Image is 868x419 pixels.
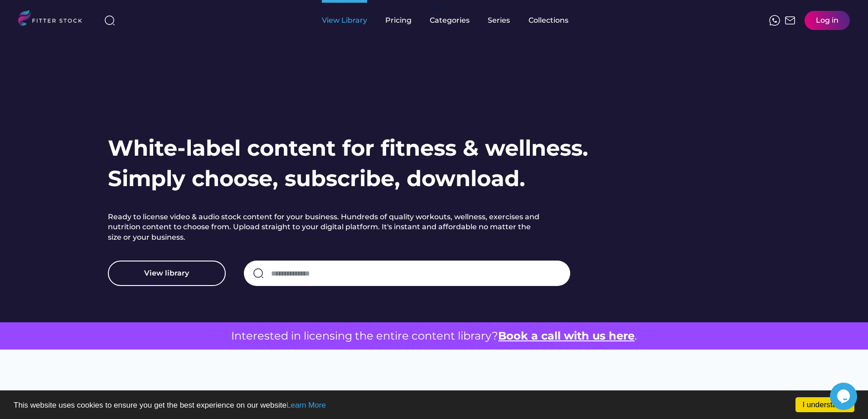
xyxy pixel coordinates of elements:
[795,397,854,412] a: I understand!
[830,383,859,410] iframe: chat widget
[816,15,839,25] div: Log in
[108,261,226,286] button: View library
[769,15,780,26] img: meteor-icons_whatsapp%20%281%29.svg
[104,15,115,26] img: search-normal%203.svg
[488,15,510,25] div: Series
[322,15,367,25] div: View Library
[108,212,543,242] h2: Ready to license video & audio stock content for your business. Hundreds of quality workouts, wel...
[529,15,568,25] div: Collections
[498,329,635,342] a: Book a call with us here
[108,133,588,194] h1: White-label content for fitness & wellness. Simply choose, subscribe, download.
[430,15,470,25] div: Categories
[385,15,412,25] div: Pricing
[286,401,326,409] a: Learn More
[430,5,441,14] div: fvck
[253,268,264,279] img: search-normal.svg
[785,15,795,26] img: Frame%2051.svg
[14,401,854,409] p: This website uses cookies to ensure you get the best experience on our website
[18,10,90,29] img: LOGO.svg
